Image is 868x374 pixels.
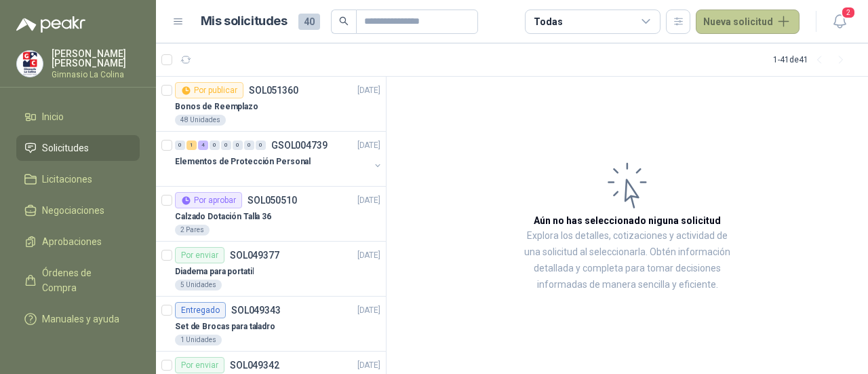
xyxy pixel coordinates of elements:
div: 1 - 41 de 41 [773,49,852,71]
span: Solicitudes [42,141,89,155]
p: Set de Brocas para taladro [175,320,275,333]
div: 5 Unidades [175,280,222,291]
p: Bonos de Reemplazo [175,100,258,113]
p: [DATE] [357,304,380,317]
div: Por publicar [175,82,243,98]
div: Por aprobar [175,192,242,208]
a: Solicitudes [16,135,140,161]
div: 1 [186,141,197,150]
span: Manuales y ayuda [42,312,119,326]
p: SOL050510 [248,195,297,205]
a: Por enviarSOL049377[DATE] Diadema para portatil5 Unidades [156,242,386,297]
div: Por enviar [175,357,224,373]
p: Gimnasio La Colina [52,71,140,79]
div: 0 [256,141,266,150]
a: 0 1 4 0 0 0 0 0 GSOL004739[DATE] Elementos de Protección Personal [175,137,383,181]
a: Órdenes de Compra [16,260,140,301]
div: 0 [175,141,185,150]
p: [DATE] [357,84,380,97]
img: Logo peakr [16,16,85,33]
a: Por publicarSOL051360[DATE] Bonos de Reemplazo48 Unidades [156,77,386,132]
div: Todas [534,14,562,29]
span: 2 [841,6,856,19]
button: 2 [827,10,852,34]
a: Manuales y ayuda [16,306,140,332]
p: Calzado Dotación Talla 36 [175,210,271,223]
p: Explora los detalles, cotizaciones y actividad de una solicitud al seleccionarla. Obtén informaci... [522,228,732,293]
span: Órdenes de Compra [42,265,127,295]
p: [DATE] [357,249,380,262]
span: Licitaciones [42,172,92,187]
div: 1 Unidades [175,335,222,345]
div: 0 [221,141,231,150]
p: [DATE] [357,359,380,372]
div: Entregado [175,302,226,318]
a: Negociaciones [16,198,140,223]
a: Licitaciones [16,166,140,192]
div: 4 [198,141,208,150]
img: Company Logo [17,51,43,77]
div: Por enviar [175,247,224,263]
p: Diadema para portatil [175,265,254,278]
p: [DATE] [357,194,380,207]
h1: Mis solicitudes [201,12,288,31]
span: search [339,16,349,26]
p: [PERSON_NAME] [PERSON_NAME] [52,49,140,68]
button: Nueva solicitud [696,10,800,34]
div: 48 Unidades [175,115,226,126]
p: Elementos de Protección Personal [175,155,311,168]
p: SOL051360 [249,86,298,95]
span: Inicio [42,109,64,124]
div: 2 Pares [175,225,210,236]
div: 0 [233,141,243,150]
p: GSOL004739 [271,141,328,150]
span: Aprobaciones [42,234,102,249]
span: Negociaciones [42,203,104,218]
p: SOL049343 [231,305,281,315]
span: 40 [298,14,320,30]
p: [DATE] [357,139,380,152]
div: 0 [244,141,254,150]
p: SOL049377 [230,250,279,260]
a: Aprobaciones [16,229,140,255]
div: 0 [210,141,220,150]
a: Inicio [16,104,140,130]
h3: Aún no has seleccionado niguna solicitud [534,213,721,228]
a: Por aprobarSOL050510[DATE] Calzado Dotación Talla 362 Pares [156,187,386,242]
p: SOL049342 [230,360,279,370]
a: EntregadoSOL049343[DATE] Set de Brocas para taladro1 Unidades [156,297,386,352]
